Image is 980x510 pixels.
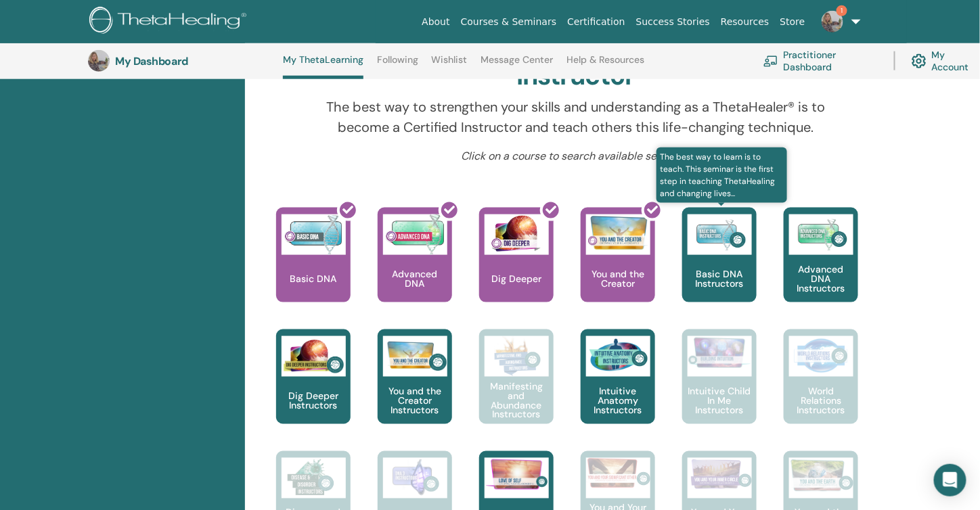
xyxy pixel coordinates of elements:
[682,269,757,288] p: Basic DNA Instructors
[322,148,830,164] p: Click on a course to search available seminars
[276,208,351,329] a: Basic DNA Basic DNA
[485,214,549,255] img: Dig Deeper
[383,336,447,377] img: You and the Creator Instructors
[934,464,966,496] div: Open Intercom Messenger
[682,208,757,329] a: The best way to learn is to teach. This seminar is the first step in teaching ThetaHealing and ch...
[282,336,346,377] img: Dig Deeper Instructors
[486,274,547,283] p: Dig Deeper
[763,55,778,66] img: chalkboard-teacher.svg
[282,458,346,499] img: Disease and Disorder Instructors
[688,214,752,255] img: Basic DNA Instructors
[282,214,346,255] img: Basic DNA
[682,329,757,451] a: Intuitive Child In Me Instructors Intuitive Child In Me Instructors
[455,9,562,34] a: Courses & Seminars
[789,214,853,255] img: Advanced DNA Instructors
[378,269,452,288] p: Advanced DNA
[383,458,447,499] img: DNA 3 Instructors
[416,9,455,34] a: About
[378,208,452,329] a: Advanced DNA Advanced DNA
[837,5,847,16] span: 1
[775,9,811,34] a: Store
[822,11,843,32] img: default.jpg
[581,269,655,288] p: You and the Creator
[581,386,655,415] p: Intuitive Anatomy Instructors
[581,208,655,329] a: You and the Creator You and the Creator
[377,54,418,76] a: Following
[517,61,636,92] h2: Instructor
[378,329,452,451] a: You and the Creator Instructors You and the Creator Instructors
[485,336,549,377] img: Manifesting and Abundance Instructors
[378,386,452,415] p: You and the Creator Instructors
[88,50,110,72] img: default.jpg
[479,329,554,451] a: Manifesting and Abundance Instructors Manifesting and Abundance Instructors
[276,329,351,451] a: Dig Deeper Instructors Dig Deeper Instructors
[283,54,363,79] a: My ThetaLearning
[784,208,858,329] a: Advanced DNA Instructors Advanced DNA Instructors
[322,97,830,137] p: The best way to strengthen your skills and understanding as a ThetaHealer® is to become a Certifi...
[784,264,858,293] p: Advanced DNA Instructors
[682,386,757,415] p: Intuitive Child In Me Instructors
[383,214,447,255] img: Advanced DNA
[656,147,787,203] span: The best way to learn is to teach. This seminar is the first step in teaching ThetaHealing and ch...
[89,7,251,37] img: logo.png
[479,381,554,419] p: Manifesting and Abundance Instructors
[566,54,644,76] a: Help & Resources
[562,9,630,34] a: Certification
[763,46,878,76] a: Practitioner Dashboard
[784,386,858,415] p: World Relations Instructors
[912,46,980,76] a: My Account
[912,51,927,72] img: cog.svg
[432,54,468,76] a: Wishlist
[715,9,775,34] a: Resources
[479,208,554,329] a: Dig Deeper Dig Deeper
[586,458,650,488] img: You and Your Significant Other Instructors
[586,336,650,377] img: Intuitive Anatomy Instructors
[688,336,752,369] img: Intuitive Child In Me Instructors
[784,329,858,451] a: World Relations Instructors World Relations Instructors
[789,458,853,493] img: You and the Earth Instructors
[581,329,655,451] a: Intuitive Anatomy Instructors Intuitive Anatomy Instructors
[276,391,351,410] p: Dig Deeper Instructors
[115,55,250,68] h3: My Dashboard
[586,214,650,252] img: You and the Creator
[789,336,853,377] img: World Relations Instructors
[688,458,752,490] img: You and Your Inner Circle Instructors
[485,458,549,491] img: Love of Self Instructors
[631,9,715,34] a: Success Stories
[481,54,553,76] a: Message Center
